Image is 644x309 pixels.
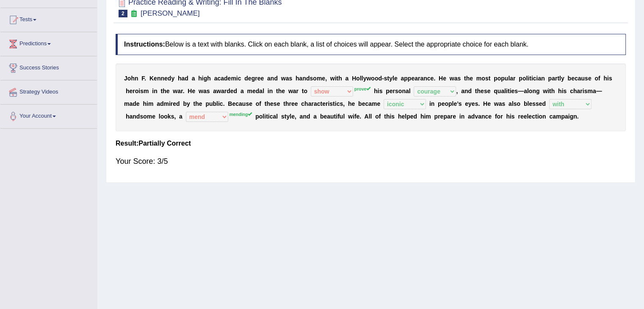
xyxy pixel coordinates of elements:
b: a [454,75,458,82]
b: r [296,88,298,94]
b: c [301,100,304,107]
b: u [242,100,246,107]
b: c [317,100,321,107]
b: t [549,88,551,94]
b: t [337,75,339,82]
b: d [244,75,248,82]
b: h [603,75,607,82]
b: a [299,75,303,82]
b: c [337,100,340,107]
b: p [386,88,390,94]
b: i [547,88,549,94]
b: n [269,88,273,94]
b: t [529,75,531,82]
b: e [136,100,140,107]
b: h [266,100,270,107]
b: h [558,88,562,94]
b: . [223,100,225,107]
b: e [270,100,274,107]
b: t [283,100,285,107]
b: h [296,75,299,82]
b: g [536,88,540,94]
b: l [392,75,394,82]
b: e [291,100,295,107]
b: p [494,75,498,82]
b: e [390,88,393,94]
b: e [322,100,326,107]
a: Tests [0,8,97,29]
b: r [181,88,183,94]
b: a [293,88,296,94]
b: o [256,100,260,107]
b: d [378,75,382,82]
h4: Below is a text with blanks. Click on each blank, a list of choices will appear. Select the appro... [116,34,626,55]
b: i [328,100,329,107]
b: F [141,75,144,82]
b: , [325,75,327,82]
b: t [333,100,335,107]
b: b [358,100,362,107]
b: o [522,75,526,82]
b: i [531,75,533,82]
b: u [209,100,213,107]
b: a [524,88,527,94]
b: i [562,88,564,94]
b: m [163,100,169,107]
b: t [387,75,389,82]
b: s [310,75,313,82]
b: a [401,75,404,82]
b: h [163,88,166,94]
b: e [511,88,514,94]
b: s [329,100,333,107]
b: a [510,75,513,82]
b: a [501,88,504,94]
b: e [164,75,168,82]
b: d [468,88,472,94]
b: m [231,75,236,82]
b: y [389,75,392,82]
b: e [257,75,261,82]
b: H [352,75,356,82]
b: e [230,88,234,94]
b: y [561,75,564,82]
b: t [475,88,477,94]
b: i [268,88,269,94]
b: s [340,100,343,107]
b: a [406,88,409,94]
b: e [588,75,591,82]
b: e [277,100,280,107]
b: s [379,88,383,94]
b: e [295,100,298,107]
b: h [207,75,211,82]
b: e [260,75,264,82]
b: c [533,75,536,82]
b: i [335,75,337,82]
b: a [213,88,216,94]
b: h [573,88,577,94]
b: h [126,88,130,94]
b: w [216,88,221,94]
b: b [183,100,187,107]
b: t [265,100,267,107]
b: e [322,75,325,82]
b: e [282,88,285,94]
b: e [362,100,365,107]
b: a [286,75,289,82]
b: s [289,75,292,82]
b: t [464,75,466,82]
b: a [461,88,464,94]
b: c [575,75,578,82]
b: p [205,100,209,107]
b: . [144,75,146,82]
b: w [199,88,203,94]
b: d [185,75,188,82]
a: Predictions [0,32,97,53]
b: y [363,75,367,82]
b: n [402,88,406,94]
b: p [408,75,412,82]
b: s [514,88,518,94]
b: e [154,75,157,82]
b: o [135,88,139,94]
small: [PERSON_NAME] [141,9,200,17]
b: t [193,100,196,107]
